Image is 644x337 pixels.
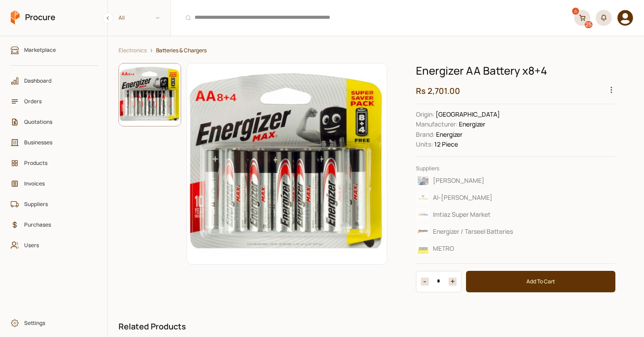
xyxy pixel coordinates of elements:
[585,21,593,28] div: 25
[24,179,91,188] span: Invoices
[433,210,491,219] span: Imtiaz Super Market
[416,130,435,139] dt: Brand :
[416,130,615,139] dd: Energizer
[24,118,91,126] span: Quotations
[24,319,91,327] span: Settings
[416,241,615,256] button: METRO
[6,175,103,192] a: Invoices
[416,173,615,188] button: [PERSON_NAME]
[416,110,615,119] dd: [GEOGRAPHIC_DATA]
[119,13,125,22] span: All
[6,315,103,332] a: Settings
[429,278,449,286] input: 1 Items
[574,10,590,26] a: 25
[416,63,615,78] h1: Energizer AA Battery x8+4
[416,190,613,205] div: Al-Fatah Gulberg
[6,134,103,151] a: Businesses
[119,321,633,332] h2: Related Products
[24,241,91,249] span: Users
[6,155,103,172] a: Products
[156,47,207,54] a: Batteries & Chargers
[108,10,170,25] span: All
[416,241,613,256] div: METRO
[416,224,615,239] button: Energizer / Tarseel Batteries
[119,47,147,54] a: Electronics
[25,12,55,23] span: Procure
[416,110,434,119] dt: Origin :
[24,46,91,54] span: Marketplace
[6,72,103,89] a: Dashboard
[416,207,613,222] div: Imtiaz Super Market
[6,114,103,131] a: Quotations
[416,139,433,149] dt: Unit of Measure
[416,190,615,205] button: Al-[PERSON_NAME]
[416,119,615,129] dd: Energizer
[24,159,91,167] span: Products
[24,220,91,229] span: Purchases
[416,207,615,222] button: Imtiaz Super Market
[416,139,615,149] dd: 12 Piece
[24,97,91,105] span: Orders
[6,42,103,59] a: Marketplace
[416,85,615,97] h2: Rs 2,701.00
[24,200,91,208] span: Suppliers
[176,7,569,29] input: Products, Businesses, Users, Suppliers, Orders, and Purchases
[433,244,454,253] span: METRO
[6,237,103,254] a: Users
[416,164,615,173] p: Suppliers
[6,196,103,213] a: Suppliers
[416,173,613,188] div: Kashif Ali Khan
[433,227,513,236] span: Energizer / Tarseel Batteries
[6,216,103,233] a: Purchases
[433,176,484,185] span: [PERSON_NAME]
[24,76,91,85] span: Dashboard
[466,271,615,292] button: Add To Cart
[433,193,492,202] span: Al-[PERSON_NAME]
[6,93,103,110] a: Orders
[416,119,458,129] dt: Manufacturer :
[416,224,613,239] div: Energizer / Tarseel Batteries
[11,10,55,25] a: Procure
[24,138,91,147] span: Businesses
[449,278,457,286] button: Decrease item quantity
[421,278,429,286] button: Increase item quantity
